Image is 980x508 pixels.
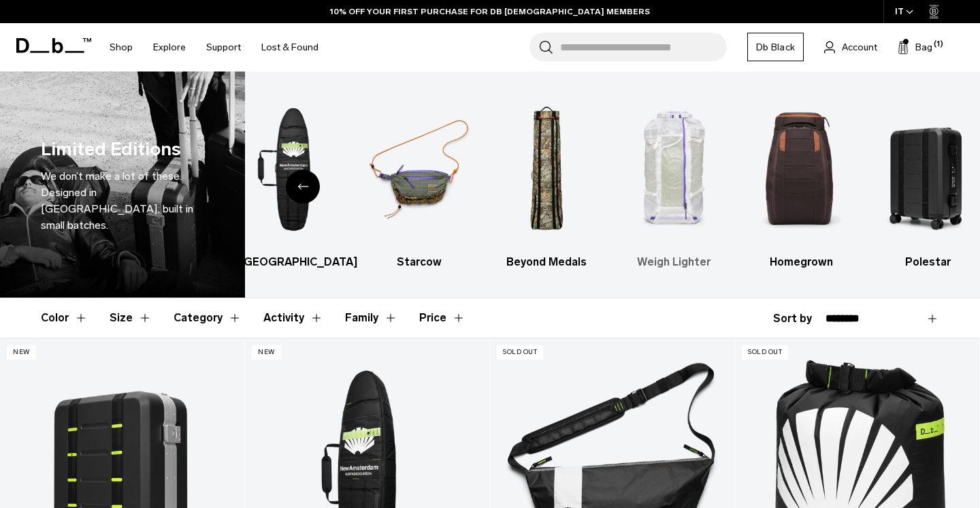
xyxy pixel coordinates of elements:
[110,23,133,72] a: Shop
[877,254,980,270] h3: Polestar
[495,92,598,247] img: Db
[41,168,204,234] p: We don’t make a lot of these. Designed in [GEOGRAPHIC_DATA], built in small batches.
[345,298,397,338] button: Toggle Filter
[495,92,598,270] li: 3 / 6
[915,40,932,54] span: Bag
[99,23,329,72] nav: Main Navigation
[622,92,725,270] li: 4 / 6
[261,23,318,72] a: Lost & Found
[174,298,242,338] button: Toggle Filter
[898,39,932,55] button: Bag (1)
[286,170,320,204] div: Previous slide
[877,92,980,270] a: Db Polestar
[240,92,344,247] img: Db
[367,92,471,270] li: 2 / 6
[622,92,725,247] img: Db
[330,5,650,18] a: 10% OFF YOUR FIRST PURCHASE FOR DB [DEMOGRAPHIC_DATA] MEMBERS
[495,254,598,270] h3: Beyond Medals
[240,92,344,270] li: 1 / 6
[877,92,980,247] img: Db
[749,92,853,247] img: Db
[367,254,471,270] h3: Starcow
[495,92,598,270] a: Db Beyond Medals
[877,92,980,270] li: 6 / 6
[41,136,181,163] h1: Limited Editions
[240,92,344,270] a: Db [GEOGRAPHIC_DATA]
[934,39,943,50] span: (1)
[240,254,344,270] h3: [GEOGRAPHIC_DATA]
[367,92,471,270] a: Db Starcow
[842,40,877,54] span: Account
[7,345,36,360] p: New
[622,254,725,270] h3: Weigh Lighter
[206,23,241,72] a: Support
[153,23,186,72] a: Explore
[252,345,281,360] p: New
[742,345,788,360] p: Sold Out
[367,92,471,247] img: Db
[749,92,853,270] li: 5 / 6
[419,298,465,338] button: Toggle Price
[41,298,88,338] button: Toggle Filter
[749,92,853,270] a: Db Homegrown
[824,39,877,55] a: Account
[622,92,725,270] a: Db Weigh Lighter
[263,298,323,338] button: Toggle Filter
[497,345,543,360] p: Sold Out
[110,298,152,338] button: Toggle Filter
[747,33,804,61] a: Db Black
[749,254,853,270] h3: Homegrown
